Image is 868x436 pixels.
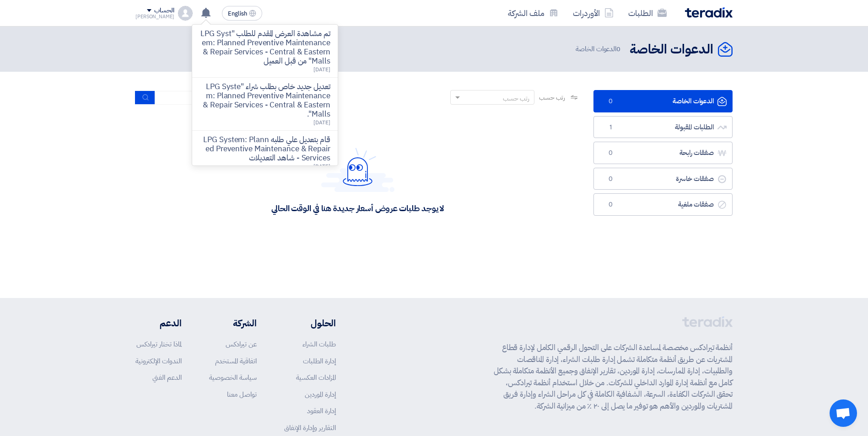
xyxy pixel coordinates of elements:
[605,123,616,132] span: 1
[313,65,330,74] span: [DATE]
[605,149,616,158] span: 0
[222,6,262,21] button: English
[593,193,733,216] a: صفقات ملغية0
[226,339,257,349] a: عن تيرادكس
[135,316,182,330] li: الدعم
[199,82,330,119] p: تعديل جديد خاص بطلب شراء "LPG System: Planned Preventive Maintenance & Repair Services - Central ...
[305,389,336,399] a: إدارة الموردين
[576,44,622,54] span: الدعوات الخاصة
[155,91,283,105] input: ابحث بعنوان أو رقم الطلب
[321,148,394,192] img: Hello
[605,200,616,209] span: 0
[593,142,733,164] a: صفقات رابحة0
[152,372,182,383] a: الدعم الفني
[501,2,566,24] a: ملف الشركة
[178,6,193,21] img: profile_test.png
[303,356,336,366] a: إدارة الطلبات
[313,162,330,170] span: [DATE]
[830,399,857,427] div: دردشة مفتوحة
[593,168,733,190] a: صفقات خاسرة0
[228,11,247,17] span: English
[494,342,733,412] p: أنظمة تيرادكس مخصصة لمساعدة الشركات على التحول الرقمي الكامل لإدارة قطاع المشتريات عن طريق أنظمة ...
[227,389,257,399] a: تواصل معنا
[539,93,565,102] span: رتب حسب
[605,175,616,184] span: 0
[209,316,257,330] li: الشركة
[284,423,336,433] a: التقارير وإدارة الإنفاق
[685,7,733,18] img: Teradix logo
[616,44,620,54] span: 0
[503,94,529,103] div: رتب حسب
[271,203,444,213] div: لا يوجد طلبات عروض أسعار جديدة هنا في الوقت الحالي
[605,97,616,106] span: 0
[313,118,330,127] span: [DATE]
[593,90,733,112] a: الدعوات الخاصة0
[284,316,336,330] li: الحلول
[630,41,713,58] h2: الدعوات الخاصة
[135,356,182,366] a: الندوات الإلكترونية
[593,116,733,138] a: الطلبات المقبولة1
[302,339,336,349] a: طلبات الشراء
[154,7,174,15] div: الحساب
[621,2,674,24] a: الطلبات
[566,2,621,24] a: الأوردرات
[135,14,174,19] div: [PERSON_NAME]
[209,372,257,383] a: سياسة الخصوصية
[215,356,257,366] a: اتفاقية المستخدم
[296,372,336,383] a: المزادات العكسية
[307,406,336,416] a: إدارة العقود
[199,29,330,66] p: تم مشاهدة العرض المقدم للطلب "LPG System: Planned Preventive Maintenance & Repair Services - Cent...
[136,339,182,349] a: لماذا تختار تيرادكس
[199,135,330,163] p: قام بتعديل علي طلبه LPG System: Planned Preventive Maintenance & Repair Services - شاهد التعديلات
